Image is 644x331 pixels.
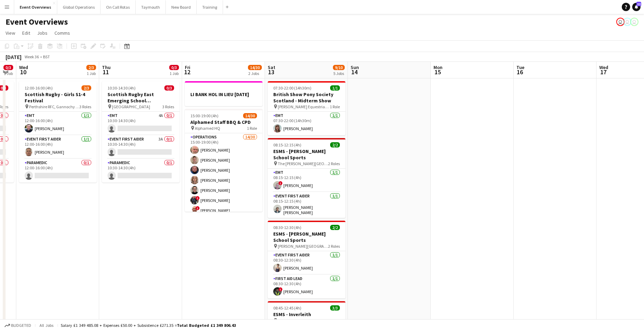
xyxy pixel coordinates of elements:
[43,54,50,59] div: BST
[630,18,638,26] app-user-avatar: Operations Team
[52,28,73,37] a: Comms
[3,28,18,37] a: View
[11,323,31,328] span: Budgeted
[54,30,70,36] span: Comms
[6,30,15,36] span: View
[632,3,641,11] a: 12
[38,323,55,328] span: All jobs
[22,30,30,36] span: Edit
[623,18,632,26] app-user-avatar: Operations Team
[19,28,33,37] a: Edit
[177,323,236,328] span: Total Budgeted £1 349 806.43
[616,18,625,26] app-user-avatar: Jackie Tolland
[197,0,223,14] button: Training
[636,2,641,6] span: 12
[6,17,68,27] h1: Event Overviews
[14,0,57,14] button: Event Overviews
[37,30,48,36] span: Jobs
[23,54,40,59] span: Week 36
[166,0,197,14] button: New Board
[57,0,101,14] button: Global Operations
[61,323,236,328] div: Salary £1 349 485.08 + Expenses £50.00 + Subsistence £271.35 =
[136,0,166,14] button: Taymouth
[34,28,50,37] a: Jobs
[6,53,22,60] div: [DATE]
[3,322,32,329] button: Budgeted
[101,0,136,14] button: On Call Rotas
